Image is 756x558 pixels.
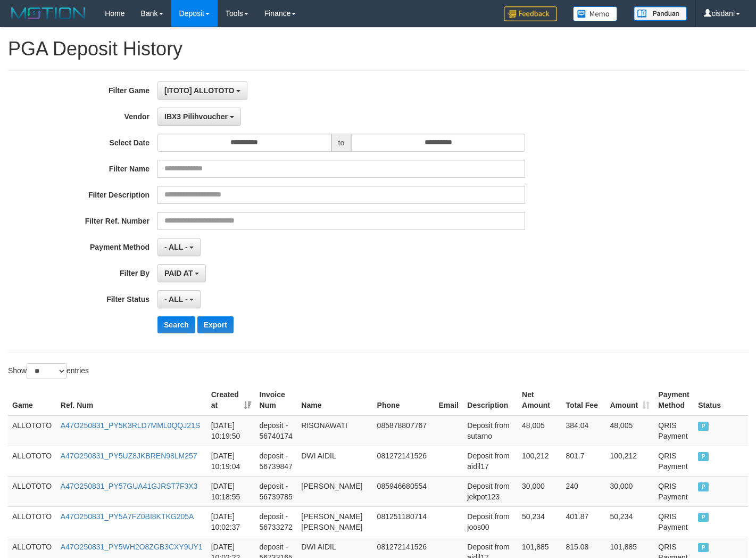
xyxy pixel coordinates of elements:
[654,476,694,506] td: QRIS Payment
[654,446,694,476] td: QRIS Payment
[698,513,709,522] span: PAID
[518,446,561,476] td: 100,212
[157,316,195,333] button: Search
[297,415,372,446] td: RISONAWATI
[605,506,654,537] td: 50,234
[573,6,618,21] img: Button%20Memo.svg
[698,482,709,491] span: PAID
[463,415,518,446] td: Deposit from sutarno
[8,446,56,476] td: ALLOTOTO
[207,506,255,537] td: [DATE] 10:02:37
[157,81,247,100] button: [ITOTO] ALLOTOTO
[463,446,518,476] td: Deposit from aidil17
[373,415,435,446] td: 085878807767
[297,446,372,476] td: DWI AIDIL
[463,506,518,537] td: Deposit from joos00
[61,512,194,521] a: A47O250831_PY5A7FZ0BI8KTKG205A
[61,452,197,460] a: A47O250831_PY5UZ8JKBREN98LM257
[8,415,56,446] td: ALLOTOTO
[634,6,687,21] img: panduan.png
[8,506,56,537] td: ALLOTOTO
[698,422,709,431] span: PAID
[255,476,297,506] td: deposit - 56739785
[8,385,56,415] th: Game
[8,5,89,21] img: MOTION_logo.png
[562,446,606,476] td: 801.7
[518,385,561,415] th: Net Amount
[373,385,435,415] th: Phone
[61,421,200,430] a: A47O250831_PY5K3RLD7MML0QQJ21S
[255,385,297,415] th: Invoice Num
[207,385,255,415] th: Created at: activate to sort column ascending
[373,446,435,476] td: 081272141526
[297,476,372,506] td: [PERSON_NAME]
[331,134,352,152] span: to
[61,482,198,490] a: A47O250831_PY57GUA41GJRST7F3X3
[8,363,89,379] label: Show entries
[518,415,561,446] td: 48,005
[518,506,561,537] td: 50,234
[56,385,207,415] th: Ref. Num
[164,86,234,95] span: [ITOTO] ALLOTOTO
[207,476,255,506] td: [DATE] 10:18:55
[27,363,67,379] select: Showentries
[654,385,694,415] th: Payment Method
[197,316,234,333] button: Export
[255,446,297,476] td: deposit - 56739847
[605,446,654,476] td: 100,212
[164,269,193,277] span: PAID AT
[463,476,518,506] td: Deposit from jekpot123
[518,476,561,506] td: 30,000
[297,385,372,415] th: Name
[654,506,694,537] td: QRIS Payment
[373,506,435,537] td: 081251180714
[207,446,255,476] td: [DATE] 10:19:04
[694,385,748,415] th: Status
[605,385,654,415] th: Amount: activate to sort column ascending
[562,476,606,506] td: 240
[562,415,606,446] td: 384.04
[654,415,694,446] td: QRIS Payment
[157,238,201,256] button: - ALL -
[164,295,188,303] span: - ALL -
[297,506,372,537] td: [PERSON_NAME] [PERSON_NAME]
[255,415,297,446] td: deposit - 56740174
[157,290,201,308] button: - ALL -
[8,38,748,60] h1: PGA Deposit History
[164,112,228,121] span: IBX3 Pilihvoucher
[373,476,435,506] td: 085946680554
[207,415,255,446] td: [DATE] 10:19:50
[605,476,654,506] td: 30,000
[157,264,206,282] button: PAID AT
[61,543,203,551] a: A47O250831_PY5WH2O8ZGB3CXY9UY1
[698,452,709,461] span: PAID
[463,385,518,415] th: Description
[698,543,709,552] span: PAID
[605,415,654,446] td: 48,005
[157,108,241,126] button: IBX3 Pilihvoucher
[8,476,56,506] td: ALLOTOTO
[504,6,557,21] img: Feedback.jpg
[562,506,606,537] td: 401.87
[164,243,188,251] span: - ALL -
[255,506,297,537] td: deposit - 56733272
[562,385,606,415] th: Total Fee
[434,385,463,415] th: Email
